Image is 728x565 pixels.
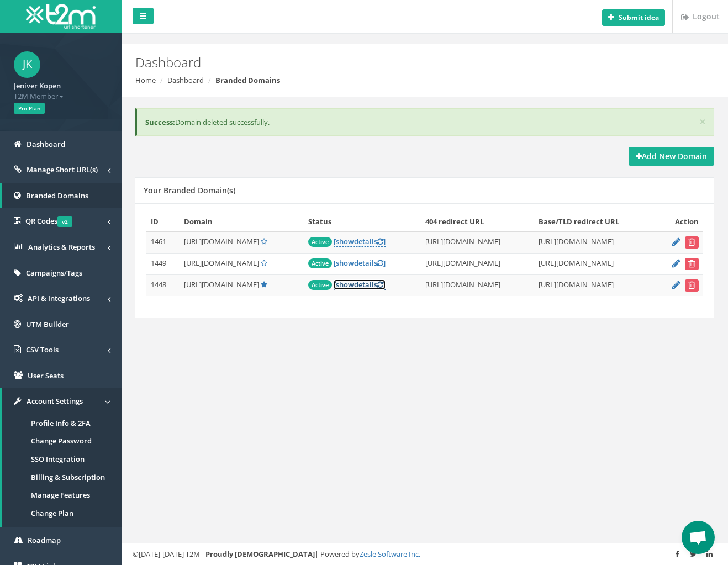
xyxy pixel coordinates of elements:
[146,212,180,231] th: ID
[534,231,655,253] td: [URL][DOMAIN_NAME]
[2,450,122,468] a: SSO Integration
[28,371,64,381] span: User Seats
[2,504,122,522] a: Change Plan
[2,414,122,432] a: Profile Info & 2FA
[336,258,354,268] span: show
[146,231,180,253] td: 1461
[205,549,315,559] strong: Proudly [DEMOGRAPHIC_DATA]
[133,549,717,559] div: ©[DATE]-[DATE] T2M – | Powered by
[146,274,180,296] td: 1448
[184,236,259,246] span: [URL][DOMAIN_NAME]
[636,151,707,161] strong: Add New Domain
[2,468,122,487] a: Billing & Subscription
[304,212,420,231] th: Status
[180,212,304,231] th: Domain
[31,454,85,464] span: SSO Integration
[602,9,665,26] button: Submit idea
[14,78,108,101] a: Jeniver Kopen T2M Member
[26,319,69,329] span: UTM Builder
[184,279,259,289] span: [URL][DOMAIN_NAME]
[26,191,88,200] span: Branded Domains
[215,75,280,85] strong: Branded Domains
[135,55,615,70] h2: Dashboard
[28,535,61,545] span: Roadmap
[57,216,72,227] span: v2
[308,258,332,268] span: Active
[421,253,535,274] td: [URL][DOMAIN_NAME]
[26,268,82,278] span: Campaigns/Tags
[261,279,267,289] a: Default
[146,253,180,274] td: 1449
[14,91,108,102] span: T2M Member
[699,116,706,128] button: ×
[135,75,156,85] a: Home
[167,75,204,85] a: Dashboard
[629,147,714,166] a: Add New Domain
[26,345,59,355] span: CSV Tools
[2,486,122,504] a: Manage Features
[27,396,83,406] span: Account Settings
[145,117,175,127] b: Success:
[619,13,659,22] b: Submit idea
[308,280,332,290] span: Active
[27,139,65,149] span: Dashboard
[534,274,655,296] td: [URL][DOMAIN_NAME]
[144,186,235,194] h5: Your Branded Domain(s)
[135,108,714,136] div: Domain deleted successfully.
[28,242,95,252] span: Analytics & Reports
[261,236,267,246] a: Set Default
[25,216,72,226] span: QR Codes
[336,279,354,289] span: show
[334,236,386,247] a: [showdetails]
[261,258,267,268] a: Set Default
[184,258,259,268] span: [URL][DOMAIN_NAME]
[14,51,40,78] span: JK
[336,236,354,246] span: show
[14,81,61,91] strong: Jeniver Kopen
[655,212,703,231] th: Action
[308,237,332,247] span: Active
[360,549,420,559] a: Zesle Software Inc.
[421,212,535,231] th: 404 redirect URL
[14,103,45,114] span: Pro Plan
[421,274,535,296] td: [URL][DOMAIN_NAME]
[534,253,655,274] td: [URL][DOMAIN_NAME]
[421,231,535,253] td: [URL][DOMAIN_NAME]
[334,258,386,268] a: [showdetails]
[534,212,655,231] th: Base/TLD redirect URL
[2,432,122,450] a: Change Password
[28,293,90,303] span: API & Integrations
[334,279,386,290] a: [showdetails]
[682,521,715,554] a: Open chat
[26,4,96,29] img: T2M
[27,165,98,175] span: Manage Short URL(s)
